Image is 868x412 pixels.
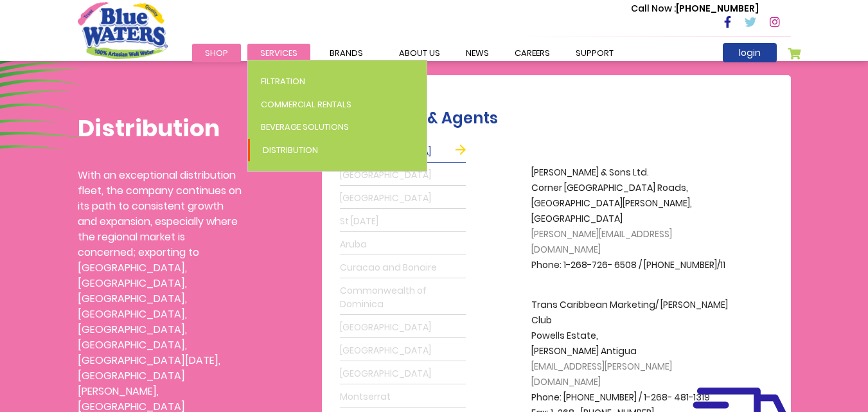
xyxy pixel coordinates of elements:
[631,2,759,15] p: [PHONE_NUMBER]
[205,47,228,59] span: Shop
[340,341,466,361] a: [GEOGRAPHIC_DATA]
[78,2,168,58] a: store logo
[340,165,466,186] a: [GEOGRAPHIC_DATA]
[502,44,563,62] a: careers
[340,318,466,338] a: [GEOGRAPHIC_DATA]
[340,188,466,209] a: [GEOGRAPHIC_DATA]
[340,258,466,278] a: Curacao and Bonaire
[563,44,626,62] a: support
[339,109,784,128] h2: Distributor & Agents
[340,387,466,408] a: Montserrat
[340,211,466,232] a: St [DATE]
[261,75,305,87] span: Filtration
[261,121,349,133] span: Beverage Solutions
[631,2,676,15] span: Call Now :
[386,44,453,62] a: about us
[263,144,318,156] span: Distribution
[261,98,351,111] span: Commercial Rentals
[340,281,466,315] a: Commonwealth of Dominica
[723,43,777,62] a: login
[330,47,363,59] span: Brands
[531,228,672,256] span: [PERSON_NAME][EMAIL_ADDRESS][DOMAIN_NAME]
[260,47,297,59] span: Services
[78,114,242,142] h1: Distribution
[531,165,737,273] p: [PERSON_NAME] & Sons Ltd. Corner [GEOGRAPHIC_DATA] Roads, [GEOGRAPHIC_DATA][PERSON_NAME], [GEOGRA...
[531,360,672,388] span: [EMAIL_ADDRESS][PERSON_NAME][DOMAIN_NAME]
[340,364,466,384] a: [GEOGRAPHIC_DATA]
[453,44,502,62] a: News
[340,235,466,255] a: Aruba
